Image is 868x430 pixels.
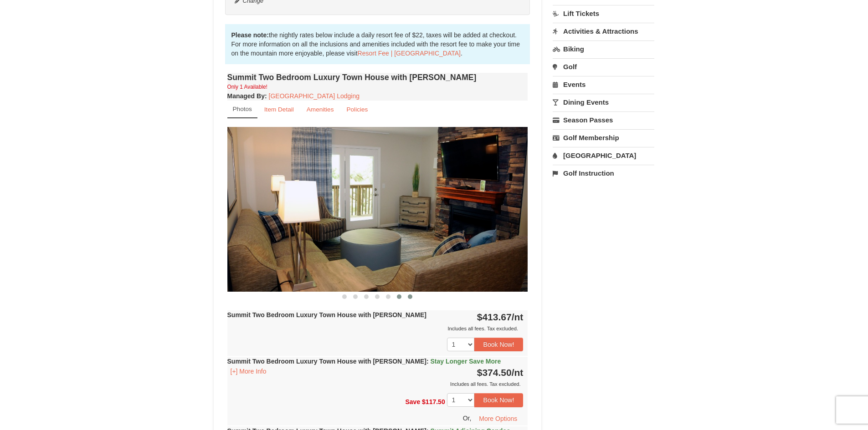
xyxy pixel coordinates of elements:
[307,106,334,113] small: Amenities
[227,127,528,291] img: 18876286-209-a0fa8fad.png
[258,101,300,118] a: Item Detail
[264,106,294,113] small: Item Detail
[233,106,252,112] small: Photos
[553,94,654,111] a: Dining Events
[269,92,360,100] a: [GEOGRAPHIC_DATA] Lodging
[553,23,654,40] a: Activities & Attractions
[553,147,654,164] a: [GEOGRAPHIC_DATA]
[227,379,524,389] div: Includes all fees. Tax excluded.
[474,393,524,407] button: Book Now!
[225,24,530,64] div: the nightly rates below include a daily resort fee of $22, taxes will be added at checkout. For m...
[473,412,523,425] button: More Options
[405,398,420,405] span: Save
[553,40,654,57] a: Biking
[346,106,368,113] small: Policies
[512,312,524,322] span: /nt
[227,73,528,82] h4: Summit Two Bedroom Luxury Town House with [PERSON_NAME]
[422,398,445,405] span: $117.50
[426,358,429,365] span: :
[553,5,654,22] a: Lift Tickets
[358,50,461,57] a: Resort Fee | [GEOGRAPHIC_DATA]
[553,58,654,75] a: Golf
[227,324,524,333] div: Includes all fees. Tax excluded.
[553,76,654,93] a: Events
[301,101,340,118] a: Amenities
[512,367,524,378] span: /nt
[227,358,501,365] strong: Summit Two Bedroom Luxury Town House with [PERSON_NAME]
[227,311,426,319] strong: Summit Two Bedroom Luxury Town House with [PERSON_NAME]
[553,129,654,146] a: Golf Membership
[340,101,374,118] a: Policies
[553,111,654,128] a: Season Passes
[430,358,501,365] span: Stay Longer Save More
[227,366,270,376] button: [+] More Info
[553,165,654,182] a: Golf Instruction
[227,101,257,118] a: Photos
[227,92,267,100] strong: :
[227,84,267,90] small: Only 1 Available!
[477,312,524,322] strong: $413.67
[463,414,472,421] span: Or,
[231,31,269,39] strong: Please note:
[477,367,512,378] span: $374.50
[474,338,524,351] button: Book Now!
[227,92,265,100] span: Managed By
